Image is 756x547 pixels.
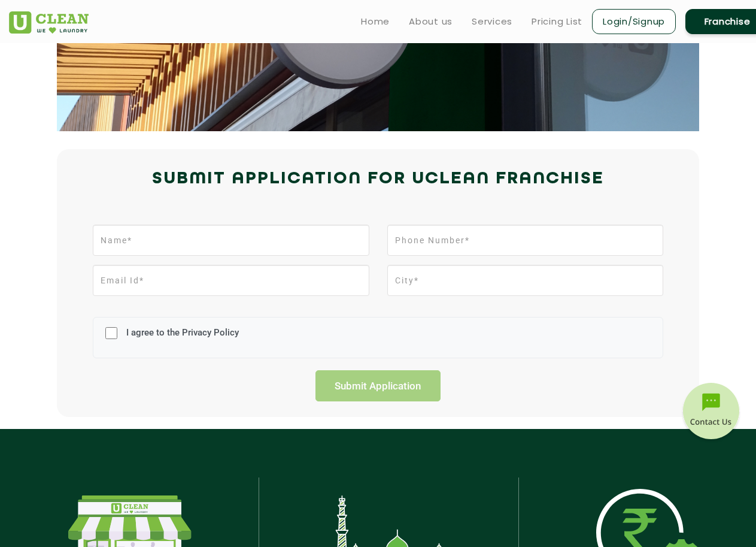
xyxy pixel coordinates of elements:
[315,370,441,401] input: Submit Application
[409,14,453,29] a: About us
[592,9,676,34] a: Login/Signup
[361,14,390,29] a: Home
[387,265,663,296] input: City*
[681,383,741,443] img: contact-btn
[532,14,582,29] a: Pricing List
[387,225,663,256] input: Phone Number*
[123,327,239,349] label: I agree to the Privacy Policy
[9,11,89,34] img: UClean Laundry and Dry Cleaning
[93,225,369,256] input: Name*
[93,265,369,296] input: Email Id*
[472,14,512,29] a: Services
